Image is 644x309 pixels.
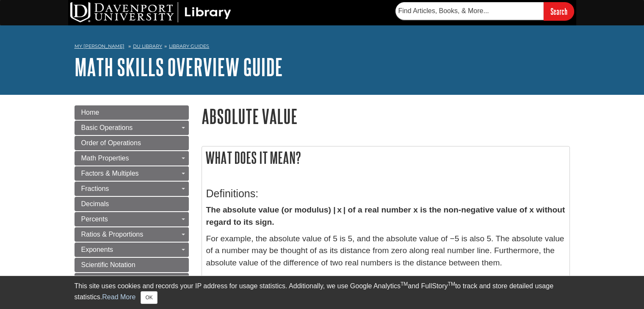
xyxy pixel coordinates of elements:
[81,139,141,146] span: Order of Operations
[202,105,570,127] h1: Absolute Value
[75,227,189,242] a: Ratios & Proportions
[75,136,189,150] a: Order of Operations
[81,215,108,223] span: Percents
[75,151,189,166] a: Math Properties
[75,121,189,135] a: Basic Operations
[81,246,113,253] span: Exponents
[141,291,157,304] button: Close
[81,261,135,268] span: Scientific Notation
[206,188,565,200] h3: Definitions:
[75,166,189,181] a: Factors & Multiples
[395,2,544,20] input: Find Articles, Books, & More...
[81,185,109,192] span: Fractions
[75,105,189,120] a: Home
[395,2,574,20] form: Searches DU Library's articles, books, and more
[81,200,109,207] span: Decimals
[448,281,455,287] sup: TM
[81,170,139,177] span: Factors & Multiples
[75,273,189,287] a: Averages
[206,233,565,269] p: For example, the absolute value of 5 is 5, and the absolute value of −5 is also 5. The absolute v...
[81,154,129,162] span: Math Properties
[81,231,144,238] span: Ratios & Proportions
[75,41,570,54] nav: breadcrumb
[206,275,461,284] strong: The absolute value has the following four fundamental properties:
[401,281,408,287] sup: TM
[75,212,189,226] a: Percents
[169,43,209,49] a: Library Guides
[75,243,189,257] a: Exponents
[81,124,133,131] span: Basic Operations
[81,109,100,116] span: Home
[206,205,565,226] strong: The absolute value (or modulus) | x | of a real number x is the non-negative value of x without r...
[102,293,135,301] a: Read More
[75,182,189,196] a: Fractions
[133,43,162,49] a: DU Library
[70,2,231,22] img: DU Library
[75,54,283,80] a: Math Skills Overview Guide
[202,146,569,169] h2: What does it mean?
[544,2,574,20] input: Search
[75,197,189,211] a: Decimals
[75,258,189,272] a: Scientific Notation
[75,43,124,50] a: My [PERSON_NAME]
[75,281,570,304] div: This site uses cookies and records your IP address for usage statistics. Additionally, we use Goo...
